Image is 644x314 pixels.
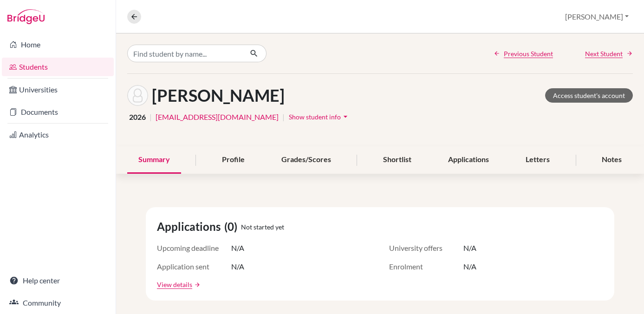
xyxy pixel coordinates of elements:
span: 2026 [129,111,146,123]
span: Application sent [157,261,231,272]
span: University offers [389,242,463,254]
span: | [150,111,152,123]
button: Show student infoarrow_drop_down [288,110,351,124]
span: Show student info [289,113,341,121]
i: arrow_drop_down [341,112,350,121]
div: Summary [127,146,181,174]
a: View details [157,280,192,289]
div: Profile [211,146,256,174]
a: Access student's account [545,88,633,103]
span: Previous Student [504,49,553,59]
span: N/A [463,261,476,272]
a: Previous Student [494,49,553,59]
div: Grades/Scores [270,146,342,174]
a: Universities [2,80,114,99]
a: Analytics [2,125,114,144]
a: Help center [2,271,114,290]
div: Notes [591,146,633,174]
a: Documents [2,103,114,121]
button: [PERSON_NAME] [561,8,633,26]
span: N/A [231,261,244,272]
span: (0) [224,218,241,235]
span: Next Student [585,49,623,59]
span: Applications [157,218,224,235]
a: arrow_forward [192,281,201,288]
h1: [PERSON_NAME] [152,85,285,105]
a: Community [2,294,114,312]
div: Shortlist [372,146,423,174]
span: N/A [231,242,244,254]
a: Next Student [585,49,633,59]
img: Bridge-U [7,9,45,24]
div: Applications [437,146,500,174]
span: Not started yet [241,222,284,232]
a: Students [2,58,114,76]
span: Upcoming deadline [157,242,231,254]
div: Letters [514,146,561,174]
span: Enrolment [389,261,463,272]
span: N/A [463,242,476,254]
input: Find student by name... [127,45,242,62]
a: [EMAIL_ADDRESS][DOMAIN_NAME] [156,111,279,123]
img: Adam Kotry's avatar [127,85,148,106]
span: | [282,111,285,123]
a: Home [2,35,114,54]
